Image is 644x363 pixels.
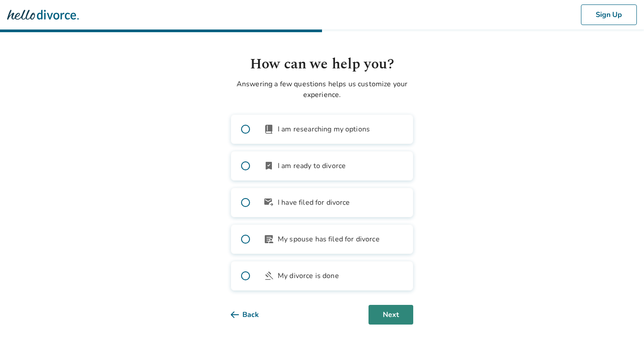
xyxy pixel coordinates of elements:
button: Sign Up [581,4,637,25]
iframe: Chat Widget [599,320,644,363]
button: Back [231,305,273,325]
span: book_2 [263,124,274,135]
span: outgoing_mail [263,197,274,208]
span: bookmark_check [263,160,274,171]
span: My spouse has filed for divorce [278,234,380,245]
img: Hello Divorce Logo [7,6,79,24]
h1: How can we help you? [231,54,413,75]
span: I am researching my options [278,124,370,135]
button: Next [369,305,413,325]
span: I am ready to divorce [278,160,346,171]
span: article_person [263,234,274,245]
span: My divorce is done [278,270,339,281]
p: Answering a few questions helps us customize your experience. [231,79,413,100]
span: gavel [263,270,274,281]
span: I have filed for divorce [278,197,350,208]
